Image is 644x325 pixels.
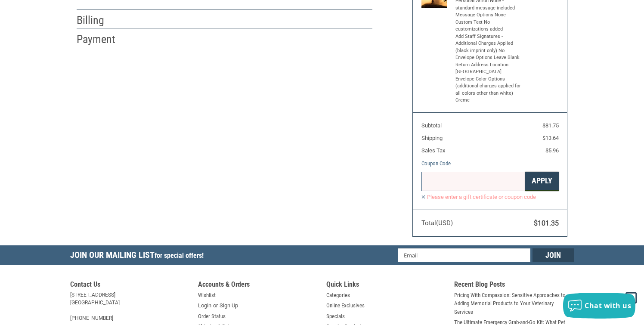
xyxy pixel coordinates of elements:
[455,12,522,19] li: Message Options None
[454,291,574,316] a: Pricing With Compassion: Sensitive Approaches to Adding Memorial Products to Your Veterinary Serv...
[198,291,216,300] a: Wishlist
[454,280,574,291] h5: Recent Blog Posts
[326,280,446,291] h5: Quick Links
[326,291,350,300] a: Categories
[533,248,574,262] input: Join
[398,248,531,262] input: Email
[198,280,318,291] h5: Accounts & Orders
[421,219,453,227] span: Total (USD)
[563,293,635,319] button: Chat with us
[455,54,522,62] li: Envelope Options Leave Blank
[545,147,559,154] span: $5.96
[421,172,525,191] input: Gift Certificate or Coupon Code
[421,160,451,167] a: Coupon Code
[455,62,522,76] li: Return Address Location [GEOGRAPHIC_DATA]
[421,122,442,129] span: Subtotal
[455,76,522,104] li: Envelope Color Options (additional charges applied for all colors other than white) Creme
[77,32,127,46] h2: Payment
[421,135,443,141] span: Shipping
[421,193,559,201] label: Please enter a gift certificate or coupon code
[208,301,223,310] span: or
[534,219,559,227] span: $101.35
[525,172,559,191] button: Apply
[70,245,208,267] h5: Join Our Mailing List
[326,301,365,310] a: Online Exclusives
[455,19,522,33] li: Custom Text No customizations added
[77,13,127,28] h2: Billing
[70,291,190,322] address: [STREET_ADDRESS] [GEOGRAPHIC_DATA] [PHONE_NUMBER]
[455,33,522,55] li: Add Staff Signatures - Additional Charges Applied (black imprint only) No
[542,135,559,141] span: $13.64
[70,280,190,291] h5: Contact Us
[421,147,445,154] span: Sales Tax
[198,312,226,321] a: Order Status
[326,312,345,321] a: Specials
[542,122,559,129] span: $81.75
[155,251,204,260] span: for special offers!
[198,301,211,310] a: Login
[585,301,631,310] span: Chat with us
[220,301,238,310] a: Sign Up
